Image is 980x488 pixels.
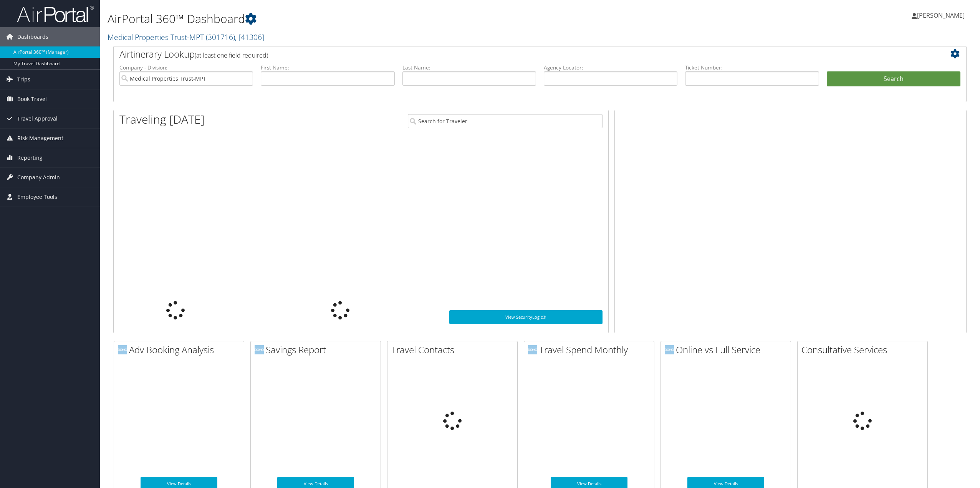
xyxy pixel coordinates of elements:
h2: Airtinerary Lookup [119,48,889,61]
img: domo-logo.png [118,345,127,354]
span: Company Admin [17,168,60,187]
span: Risk Management [17,129,63,148]
span: Dashboards [17,27,48,46]
label: Agency Locator: [544,64,677,71]
a: View SecurityLogic® [449,310,603,324]
img: domo-logo.png [665,345,674,354]
img: domo-logo.png [255,345,264,354]
span: Employee Tools [17,187,57,207]
span: Trips [17,70,30,89]
label: Company - Division: [119,64,253,71]
h2: Online vs Full Service [665,343,791,356]
h1: Traveling [DATE] [119,111,205,127]
span: Reporting [17,148,43,167]
label: Last Name: [402,64,536,71]
span: , [ 41306 ] [235,32,264,42]
h2: Adv Booking Analysis [118,343,244,356]
h2: Travel Contacts [391,343,517,356]
a: Medical Properties Trust-MPT [108,32,264,42]
label: Ticket Number: [685,64,819,71]
h2: Travel Spend Monthly [528,343,654,356]
label: First Name: [261,64,394,71]
input: Search for Traveler [408,114,603,128]
img: domo-logo.png [528,345,537,354]
img: airportal-logo.png [17,5,94,23]
span: Book Travel [17,89,47,109]
button: Search [827,71,960,87]
a: [PERSON_NAME] [912,4,972,27]
span: (at least one field required) [195,51,268,60]
h2: Savings Report [255,343,381,356]
span: ( 301716 ) [206,32,235,42]
h2: Consultative Services [801,343,927,356]
span: Travel Approval [17,109,58,128]
h1: AirPortal 360™ Dashboard [108,11,684,27]
span: [PERSON_NAME] [917,11,965,20]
